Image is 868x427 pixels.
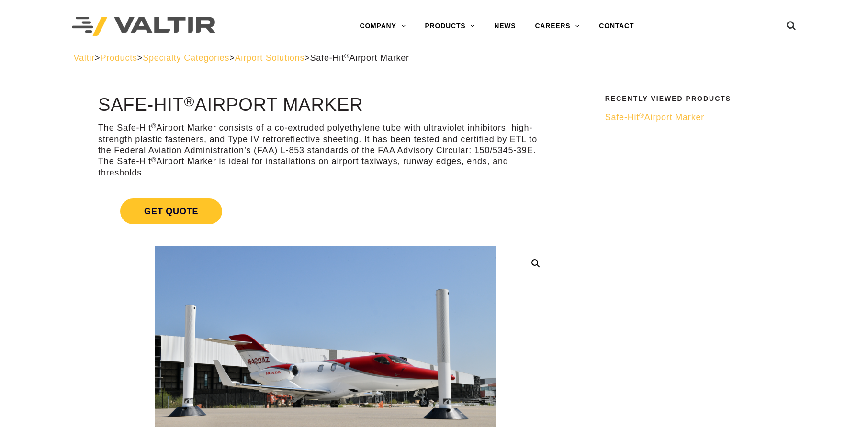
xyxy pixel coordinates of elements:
[74,53,795,64] div: > > > >
[184,94,195,109] sup: ®
[344,53,349,60] sup: ®
[310,53,409,63] span: Safe-Hit Airport Marker
[350,17,416,36] a: COMPANY
[605,112,704,122] span: Safe-Hit Airport Marker
[415,17,485,36] a: PRODUCTS
[74,53,95,63] a: Valtir
[605,95,789,102] h2: Recently Viewed Products
[98,95,553,115] h1: Safe-Hit Airport Marker
[605,112,789,123] a: Safe-Hit®Airport Marker
[98,122,553,178] p: The Safe-Hit Airport Marker consists of a co-extruded polyethylene tube with ultraviolet inhibito...
[589,17,643,36] a: CONTACT
[235,53,305,63] a: Airport Solutions
[72,17,215,36] img: Valtir
[100,53,137,63] a: Products
[120,198,222,224] span: Get Quote
[485,17,525,36] a: NEWS
[525,17,589,36] a: CAREERS
[151,156,157,164] sup: ®
[143,53,229,63] a: Specialty Categories
[98,187,553,236] a: Get Quote
[151,122,157,130] sup: ®
[639,112,644,119] sup: ®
